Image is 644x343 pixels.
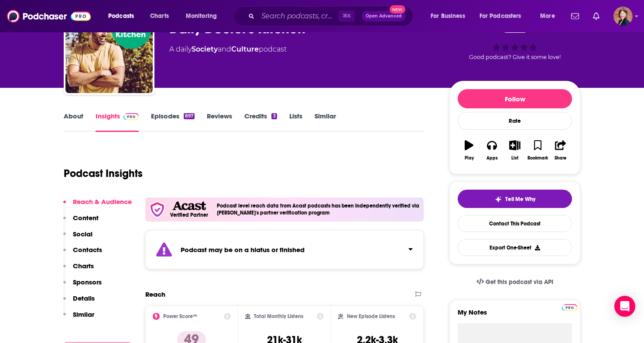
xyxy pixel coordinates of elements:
[73,278,102,286] p: Sponsors
[486,156,498,161] div: Apps
[458,89,572,108] button: Follow
[549,135,572,166] button: Share
[73,230,92,238] p: Social
[613,7,633,26] span: Logged in as alafair66639
[170,212,208,218] h5: Verified Partner
[511,156,518,161] div: List
[64,167,143,180] h1: Podcast Insights
[186,10,217,22] span: Monitoring
[486,278,553,286] span: Get this podcast via API
[271,113,277,119] div: 3
[458,135,480,166] button: Play
[169,44,287,55] div: A daily podcast
[63,197,132,214] button: Reach & Audience
[562,304,577,311] img: Podchaser Pro
[613,7,633,26] button: Show profile menu
[362,11,406,21] button: Open AdvancedNew
[7,8,91,24] img: Podchaser - Follow, Share and Rate Podcasts
[425,9,476,23] button: open menu
[63,262,94,278] button: Charts
[555,156,566,161] div: Share
[458,112,572,130] div: Rate
[589,9,603,24] a: Show notifications dropdown
[315,112,336,132] a: Similar
[528,156,548,161] div: Bookmark
[73,197,132,206] p: Reach & Audience
[63,246,102,262] button: Contacts
[73,246,102,254] p: Contacts
[145,290,165,298] h2: Reach
[480,10,521,22] span: For Podcasters
[390,5,405,14] span: New
[613,7,633,26] img: User Profile
[102,9,145,23] button: open menu
[96,112,139,132] a: InsightsPodchaser Pro
[568,9,582,24] a: Show notifications dropdown
[562,303,577,311] a: Pro website
[145,230,424,269] section: Click to expand status details
[431,10,465,22] span: For Business
[449,12,580,66] div: verified Badge49Good podcast? Give it some love!
[458,215,572,232] a: Contact This Podcast
[192,45,218,53] a: Society
[366,14,402,18] span: Open Advanced
[505,196,535,203] span: Tell Me Why
[65,6,153,93] img: Daily Doctor's Kitchen
[108,10,134,22] span: Podcasts
[469,271,560,293] a: Get this podcast via API
[289,112,302,132] a: Lists
[123,113,139,120] img: Podchaser Pro
[163,313,197,319] h2: Power Score™
[217,203,420,216] h4: Podcast level reach data from Acast podcasts has been independently verified via [PERSON_NAME]'s ...
[242,6,421,26] div: Search podcasts, credits, & more...
[151,112,195,132] a: Episodes897
[614,296,635,317] div: Open Intercom Messenger
[63,230,92,246] button: Social
[144,9,174,23] a: Charts
[181,246,305,254] strong: Podcast may be on a hiatus or finished
[469,54,561,60] span: Good podcast? Give it some love!
[495,196,502,203] img: tell me why sparkle
[180,9,228,23] button: open menu
[63,294,95,310] button: Details
[73,262,94,270] p: Charts
[231,45,259,53] a: Culture
[339,10,355,22] span: ⌘ K
[347,313,395,319] h2: New Episode Listens
[480,135,503,166] button: Apps
[258,9,339,23] input: Search podcasts, credits, & more...
[64,112,83,132] a: About
[73,294,95,302] p: Details
[73,310,94,319] p: Similar
[526,135,549,166] button: Bookmark
[254,313,303,319] h2: Total Monthly Listens
[172,201,206,211] img: Acast
[207,112,232,132] a: Reviews
[63,214,99,230] button: Content
[63,310,94,326] button: Similar
[474,9,534,23] button: open menu
[540,10,555,22] span: More
[244,112,277,132] a: Credits3
[458,239,572,256] button: Export One-Sheet
[465,156,474,161] div: Play
[73,214,99,222] p: Content
[63,278,102,294] button: Sponsors
[184,113,195,119] div: 897
[458,190,572,208] button: tell me why sparkleTell Me Why
[150,10,169,22] span: Charts
[458,308,572,323] label: My Notes
[149,201,166,218] img: verfied icon
[218,45,231,53] span: and
[504,135,526,166] button: List
[534,9,566,23] button: open menu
